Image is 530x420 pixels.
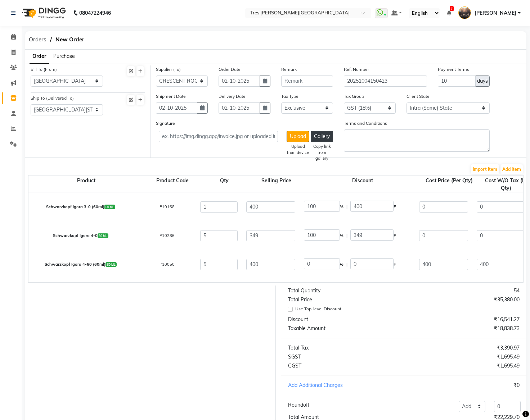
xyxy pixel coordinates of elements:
[344,76,427,87] input: Reference Number
[404,296,525,303] div: ₹35,380.00
[283,287,404,295] div: Total Quantity
[98,233,109,238] span: 60 ML
[283,325,404,332] div: Taxable Amount
[305,177,420,192] div: Discount
[311,143,333,161] div: Copy link from gallery
[138,258,196,270] div: P10050
[219,66,241,73] label: Order Date
[404,362,525,370] div: ₹1,695.49
[283,382,404,389] div: Add Additional Charges
[156,93,186,100] label: Shipment Date
[404,325,525,332] div: ₹18,838.73
[287,143,309,156] div: Upload from device
[484,176,530,193] span: Cost W/O Tax (Per Qty)
[295,306,341,312] label: Use Top-level Discount
[287,131,309,142] button: Upload
[260,176,293,185] span: Selling Price
[138,201,196,213] div: P10168
[159,131,278,142] input: ex. https://img.dingg.app/invoice.jpg or uploaded image name
[25,33,50,46] span: Orders
[424,176,474,185] span: Cost Price (Per Qty)
[344,120,387,127] label: Terms and Conditions
[394,230,396,242] span: F
[283,316,404,323] div: Discount
[32,53,46,59] span: Order
[283,353,404,361] div: SGST
[31,95,74,101] label: Ship To (Delivered To)
[138,229,196,241] div: P10286
[404,382,525,389] div: ₹0
[404,287,525,295] div: 54
[346,259,347,270] span: |
[407,93,430,100] label: Client State
[471,164,499,174] button: Import Item
[219,93,246,100] label: Delivery Date
[311,131,333,142] button: Gallery
[447,10,451,16] a: 7
[281,93,298,100] label: Tax Type
[404,316,525,323] div: ₹16,541.27
[53,53,75,59] span: Purchase
[283,362,404,370] div: CGST
[346,201,347,213] span: |
[283,344,404,352] div: Total Tax
[404,353,525,361] div: ₹1,695.49
[340,259,343,270] span: %
[340,230,343,242] span: %
[156,66,181,73] label: Supplier (To)
[31,66,57,73] label: Bill To (From)
[28,177,144,192] div: Product
[477,77,488,85] span: days
[394,201,396,213] span: F
[288,401,310,409] div: Roundoff
[23,229,138,241] div: Schwarzkopf Igora 4-0
[23,201,138,213] div: Schwarzkopf Igora 3-0 (60ml)
[438,66,469,73] label: Payment Terms
[450,6,454,11] span: 7
[500,164,523,174] button: Add Item
[18,3,68,23] img: logo
[475,9,516,17] span: [PERSON_NAME]
[344,66,369,73] label: Ref. Number
[79,3,111,23] b: 08047224946
[340,201,343,213] span: %
[281,66,297,73] label: Remark
[104,205,116,209] span: 60 ML
[346,230,347,242] span: |
[458,6,471,19] img: Meghana Kering
[23,258,138,270] div: Schwarzkopf Igora 4-60 (60ml)
[52,33,88,46] span: New Order
[144,177,201,192] div: Product Code
[404,344,525,352] div: ₹3,390.97
[283,296,404,303] div: Total Price
[281,76,333,87] input: Remark
[105,262,117,266] span: 60 ML
[156,120,175,127] label: Signature
[344,93,364,100] label: Tax Group
[201,177,247,192] div: Qty
[394,259,396,270] span: F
